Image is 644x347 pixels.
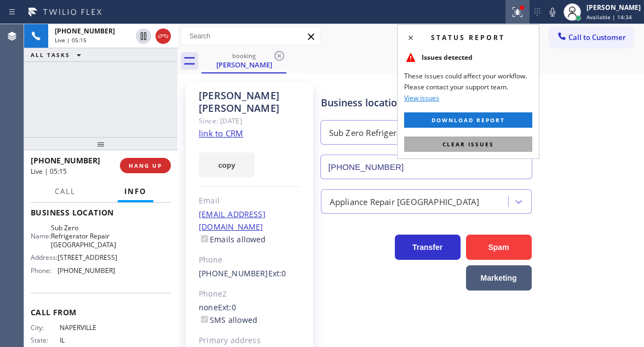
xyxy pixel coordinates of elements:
span: [PHONE_NUMBER] [58,266,115,275]
input: Emails allowed [201,235,208,242]
button: Transfer [395,235,461,260]
button: copy [199,152,255,178]
a: [PHONE_NUMBER] [199,268,268,278]
button: Mute [545,4,560,20]
div: [PERSON_NAME] [203,60,285,70]
a: link to CRM [199,128,243,139]
div: Primary address [199,334,301,347]
button: Call [48,181,82,202]
div: booking [203,52,285,60]
span: Address: [31,253,58,261]
input: Phone Number [320,155,532,179]
label: Emails allowed [199,234,266,244]
label: SMS allowed [199,315,257,325]
button: HANG UP [120,158,171,173]
button: ALL TASKS [24,48,92,61]
span: Live | 05:15 [55,36,87,44]
button: Hold Customer [136,29,151,44]
span: Available | 14:34 [586,13,632,21]
div: Email [199,195,301,207]
div: Daphine Shiao [203,49,285,72]
div: none [199,302,301,327]
span: Name: [31,232,51,240]
div: Phone2 [199,288,301,300]
a: [EMAIL_ADDRESS][DOMAIN_NAME] [199,209,266,232]
input: SMS allowed [201,316,208,323]
span: Info [124,186,147,196]
div: [PERSON_NAME] [PERSON_NAME] [199,89,301,115]
span: [PHONE_NUMBER] [31,155,100,166]
span: Live | 05:15 [31,167,67,176]
span: Phone: [31,266,58,275]
div: Phone [199,254,301,266]
div: Sub Zero Refrigerator Repair [GEOGRAPHIC_DATA] [329,127,510,139]
span: Call From [31,307,171,317]
span: NAPERVILLE [60,323,114,332]
span: State: [31,336,60,344]
span: Call [55,186,76,196]
button: Marketing [466,265,532,291]
span: [PHONE_NUMBER] [55,26,115,36]
span: City: [31,323,60,332]
div: Business location [321,95,532,110]
span: HANG UP [129,162,162,169]
span: [STREET_ADDRESS] [58,253,117,261]
button: Spam [466,235,532,260]
input: Search [181,27,320,45]
div: [PERSON_NAME] [586,3,641,12]
span: Call to Customer [568,32,626,42]
button: Hang up [156,29,171,44]
div: Since: [DATE] [199,115,301,127]
span: Ext: 0 [218,302,236,312]
span: Business location [31,207,171,218]
span: ALL TASKS [31,51,70,59]
span: Sub Zero Refrigerator Repair [GEOGRAPHIC_DATA] [51,224,116,249]
span: Ext: 0 [268,268,286,278]
div: Appliance Repair [GEOGRAPHIC_DATA] [330,195,480,208]
span: IL [60,336,114,344]
button: Call to Customer [549,27,633,48]
button: Info [118,181,153,202]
